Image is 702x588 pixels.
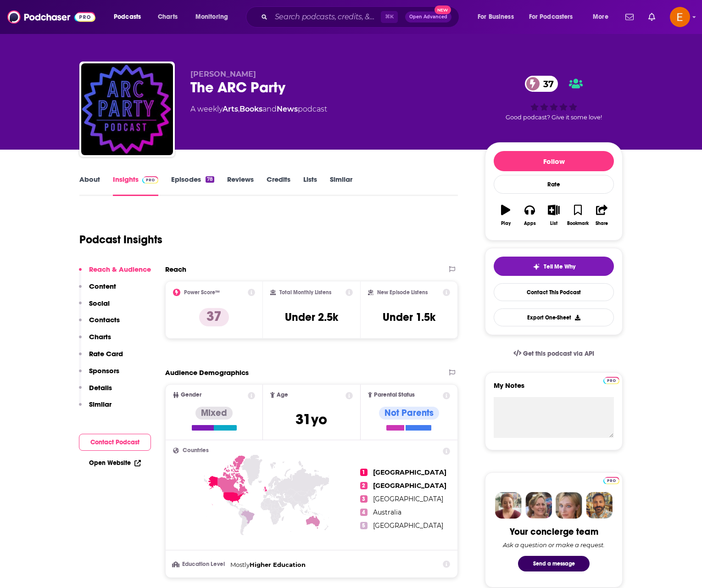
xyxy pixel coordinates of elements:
[373,482,446,490] span: [GEOGRAPHIC_DATA]
[79,349,123,366] button: Rate Card
[501,221,511,226] div: Play
[89,282,116,291] p: Content
[373,495,443,503] span: [GEOGRAPHIC_DATA]
[471,10,525,24] button: open menu
[503,541,605,549] div: Ask a question or make a request.
[190,104,327,115] div: A weekly podcast
[79,383,112,400] button: Details
[409,15,447,19] span: Open Advanced
[435,6,451,14] span: New
[518,556,590,571] button: Send a message
[525,492,552,519] img: Barbara Profile
[79,332,111,349] button: Charts
[529,11,573,23] span: For Podcasters
[379,407,439,420] div: Not Parents
[184,289,220,296] h2: Power Score™
[152,10,183,24] a: Charts
[173,561,227,567] h3: Education Level
[158,11,178,23] span: Charts
[79,299,110,316] button: Social
[89,366,119,375] p: Sponsors
[494,151,614,171] button: Follow
[114,11,141,23] span: Podcasts
[360,495,368,503] span: 3
[670,7,690,27] img: User Profile
[181,392,201,398] span: Gender
[485,70,623,127] div: 37Good podcast? Give it some love!
[79,265,151,282] button: Reach & Audience
[373,521,443,530] span: [GEOGRAPHIC_DATA]
[79,175,100,196] a: About
[525,76,558,92] a: 37
[494,283,614,301] a: Contact This Podcast
[262,105,277,113] span: and
[240,105,262,113] a: Books
[381,11,398,23] span: ⌘ K
[79,366,119,383] button: Sponsors
[330,175,352,196] a: Similar
[277,392,288,398] span: Age
[113,175,158,196] a: InsightsPodchaser Pro
[199,308,229,326] p: 37
[603,477,619,484] img: Podchaser Pro
[566,199,590,232] button: Bookmark
[89,299,110,308] p: Social
[227,175,254,196] a: Reviews
[494,257,614,276] button: tell me why sparkleTell Me Why
[79,315,120,332] button: Contacts
[360,482,368,489] span: 2
[373,468,446,476] span: [GEOGRAPHIC_DATA]
[271,10,381,24] input: Search podcasts, credits, & more...
[107,10,153,24] button: open menu
[556,492,582,519] img: Jules Profile
[165,368,249,377] h2: Audience Demographics
[195,11,228,23] span: Monitoring
[195,407,233,420] div: Mixed
[383,310,435,324] h3: Under 1.5k
[79,400,111,417] button: Similar
[596,221,608,226] div: Share
[206,176,214,183] div: 78
[374,392,415,398] span: Parental Status
[279,289,331,296] h2: Total Monthly Listens
[295,410,327,428] span: 31 yo
[81,63,173,155] a: The ARC Party
[255,6,468,28] div: Search podcasts, credits, & more...
[79,282,116,299] button: Content
[534,76,558,92] span: 37
[142,176,158,184] img: Podchaser Pro
[524,221,536,226] div: Apps
[533,263,540,270] img: tell me why sparkle
[586,492,613,519] img: Jon Profile
[223,105,238,113] a: Arts
[267,175,290,196] a: Credits
[165,265,186,274] h2: Reach
[190,70,256,78] span: [PERSON_NAME]
[171,175,214,196] a: Episodes78
[670,7,690,27] span: Logged in as emilymorris
[89,265,151,274] p: Reach & Audience
[603,377,619,384] img: Podchaser Pro
[79,233,162,246] h1: Podcast Insights
[7,8,95,26] img: Podchaser - Follow, Share and Rate Podcasts
[285,310,338,324] h3: Under 2.5k
[89,332,111,341] p: Charts
[238,105,240,113] span: ,
[377,289,428,296] h2: New Episode Listens
[494,175,614,194] div: Rate
[645,9,659,25] a: Show notifications dropdown
[494,199,518,232] button: Play
[478,11,514,23] span: For Business
[506,114,602,121] span: Good podcast? Give it some love!
[89,315,120,324] p: Contacts
[523,10,586,24] button: open menu
[189,10,240,24] button: open menu
[89,459,141,467] a: Open Website
[79,434,151,451] button: Contact Podcast
[494,308,614,326] button: Export One-Sheet
[542,199,566,232] button: List
[230,561,250,568] span: Mostly
[586,10,620,24] button: open menu
[567,221,589,226] div: Bookmark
